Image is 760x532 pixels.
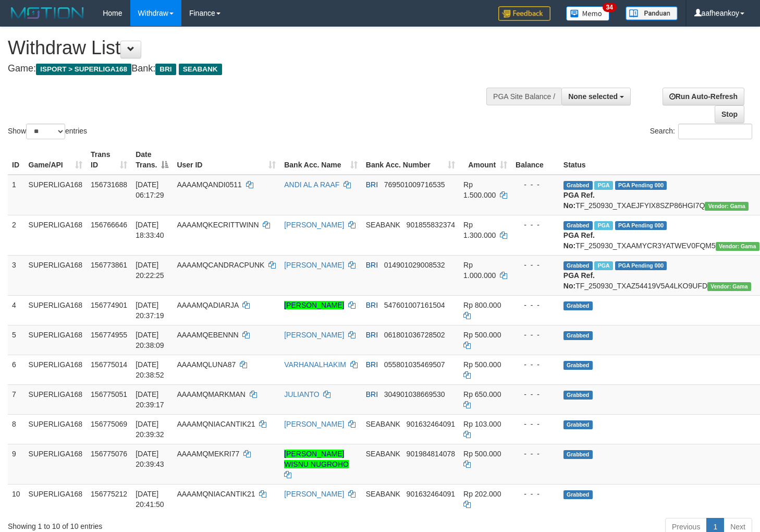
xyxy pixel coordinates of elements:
[24,215,87,255] td: SUPERLIGA168
[366,360,378,369] span: BRI
[563,271,595,290] b: PGA Ref. No:
[459,145,511,175] th: Amount: activate to sort column ascending
[136,450,164,468] span: [DATE] 20:39:43
[463,331,501,339] span: Rp 500.000
[566,6,610,21] img: Button%20Memo.svg
[91,180,127,189] span: 156731688
[24,145,87,175] th: Game/API: activate to sort column ascending
[463,390,501,398] span: Rp 650.000
[563,331,593,340] span: Grabbed
[8,484,24,514] td: 10
[155,64,176,75] span: BRI
[177,360,236,369] span: AAAAMQLUNA87
[463,420,501,428] span: Rp 103.000
[498,6,550,21] img: Feedback.jpg
[91,221,127,229] span: 156766646
[91,261,127,269] span: 156773861
[8,124,87,139] label: Show entries
[463,450,501,458] span: Rp 500.000
[136,360,164,379] span: [DATE] 20:38:52
[177,490,255,498] span: AAAAMQNIACANTIK21
[563,191,595,210] b: PGA Ref. No:
[384,180,445,189] span: Copy 769501009716535 to clipboard
[563,261,593,270] span: Grabbed
[568,92,618,101] span: None selected
[24,295,87,325] td: SUPERLIGA168
[91,490,127,498] span: 156775212
[463,360,501,369] span: Rp 500.000
[284,420,344,428] a: [PERSON_NAME]
[384,390,445,398] span: Copy 304901038669530 to clipboard
[366,420,400,428] span: SEABANK
[136,301,164,320] span: [DATE] 20:37:19
[136,221,164,239] span: [DATE] 18:33:40
[91,331,127,339] span: 156774955
[284,360,346,369] a: VARHANALHAKIM
[177,180,242,189] span: AAAAMQANDI0511
[91,390,127,398] span: 156775051
[8,175,24,215] td: 1
[366,180,378,189] span: BRI
[36,64,131,75] span: ISPORT > SUPERLIGA168
[407,420,455,428] span: Copy 901632464091 to clipboard
[8,414,24,444] td: 8
[136,490,164,509] span: [DATE] 20:41:50
[24,255,87,295] td: SUPERLIGA168
[177,450,239,458] span: AAAAMQMEKRI77
[284,450,349,468] a: [PERSON_NAME] WISNU NUGROHO
[486,88,561,105] div: PGA Site Balance /
[626,6,678,20] img: panduan.png
[8,295,24,325] td: 4
[716,242,759,251] span: Vendor URL: https://trx31.1velocity.biz
[177,331,238,339] span: AAAAMQEBENNN
[563,231,595,250] b: PGA Ref. No:
[463,221,496,239] span: Rp 1.300.000
[8,145,24,175] th: ID
[24,325,87,355] td: SUPERLIGA168
[615,181,667,190] span: PGA Pending
[8,5,87,21] img: MOTION_logo.png
[516,359,555,370] div: - - -
[563,450,593,459] span: Grabbed
[177,301,238,309] span: AAAAMQADIARJA
[87,145,131,175] th: Trans ID: activate to sort column ascending
[177,390,245,398] span: AAAAMQMARKMAN
[615,261,667,270] span: PGA Pending
[8,517,309,531] div: Showing 1 to 10 of 10 entries
[136,180,164,199] span: [DATE] 06:17:29
[284,261,344,269] a: [PERSON_NAME]
[366,261,378,269] span: BRI
[366,331,378,339] span: BRI
[407,490,455,498] span: Copy 901632464091 to clipboard
[516,220,555,230] div: - - -
[463,490,501,498] span: Rp 202.000
[136,420,164,439] span: [DATE] 20:39:32
[177,261,264,269] span: AAAAMQCANDRACPUNK
[384,261,445,269] span: Copy 014901029008532 to clipboard
[594,261,612,270] span: Marked by aafsengchandara
[24,355,87,384] td: SUPERLIGA168
[136,390,164,409] span: [DATE] 20:39:17
[516,300,555,310] div: - - -
[463,180,496,199] span: Rp 1.500.000
[177,221,259,229] span: AAAAMQKECRITTWINN
[362,145,459,175] th: Bank Acc. Number: activate to sort column ascending
[8,64,496,74] h4: Game: Bank:
[26,124,65,139] select: Showentries
[366,221,400,229] span: SEABANK
[91,450,127,458] span: 156775076
[179,64,222,75] span: SEABANK
[8,384,24,414] td: 7
[284,301,344,309] a: [PERSON_NAME]
[24,175,87,215] td: SUPERLIGA168
[384,360,445,369] span: Copy 055801035469507 to clipboard
[603,3,617,12] span: 34
[24,384,87,414] td: SUPERLIGA168
[563,490,593,499] span: Grabbed
[284,180,339,189] a: ANDI AL A RAAF
[516,449,555,459] div: - - -
[24,444,87,484] td: SUPERLIGA168
[615,221,667,230] span: PGA Pending
[284,490,344,498] a: [PERSON_NAME]
[563,301,593,310] span: Grabbed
